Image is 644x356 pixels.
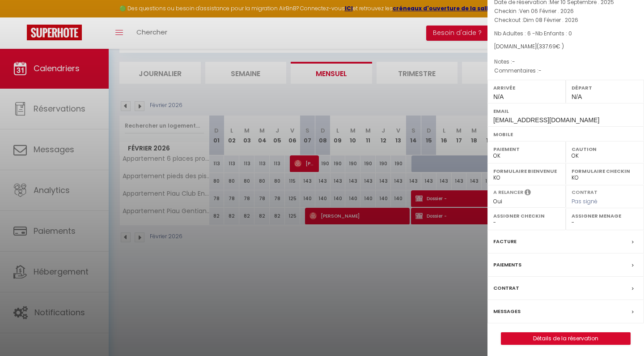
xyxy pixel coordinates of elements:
[493,283,519,293] label: Contrat
[572,93,582,100] span: N/A
[494,57,637,66] p: Notes :
[538,67,542,74] span: -
[493,211,560,220] label: Assigner Checkin
[501,332,631,345] button: Détails de la réservation
[493,307,521,316] label: Messages
[493,260,521,270] label: Paiements
[493,189,523,196] label: A relancer
[493,237,517,246] label: Facture
[493,107,638,116] label: Email
[494,66,637,75] p: Commentaires :
[512,58,515,65] span: -
[493,167,560,176] label: Formulaire Bienvenue
[519,7,574,15] span: Ven 06 Février . 2026
[494,30,572,37] span: Nb Adultes : 6 -
[523,16,578,24] span: Dim 08 Février . 2026
[493,93,504,100] span: N/A
[493,83,560,92] label: Arrivée
[493,130,638,139] label: Mobile
[572,145,638,154] label: Caution
[535,30,572,37] span: Nb Enfants : 0
[572,167,638,176] label: Formulaire Checkin
[572,197,597,205] span: Pas signé
[572,83,638,92] label: Départ
[537,43,564,50] span: ( € )
[494,43,637,51] div: [DOMAIN_NAME]
[525,189,531,198] i: Sélectionner OUI si vous souhaiter envoyer les séquences de messages post-checkout
[493,116,599,124] span: [EMAIL_ADDRESS][DOMAIN_NAME]
[572,211,638,220] label: Assigner Menage
[539,43,556,50] span: 337.69
[494,16,637,25] p: Checkout :
[501,333,630,344] a: Détails de la réservation
[494,7,637,16] p: Checkin :
[7,4,34,30] button: Ouvrir le widget de chat LiveChat
[572,189,597,194] label: Contrat
[493,145,560,154] label: Paiement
